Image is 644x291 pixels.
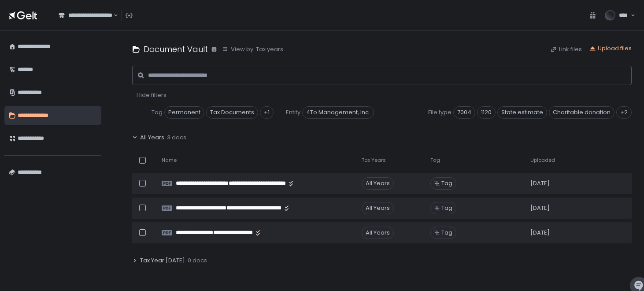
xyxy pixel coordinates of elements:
[362,202,394,214] div: All Years
[362,227,394,239] div: All Years
[162,157,177,164] span: Name
[477,106,496,119] span: 1120
[441,229,452,237] span: Tag
[530,229,550,237] span: [DATE]
[188,257,207,265] span: 0 docs
[286,108,300,116] span: Entity
[302,106,374,119] span: 4To Management, Inc.
[549,106,614,119] span: Charitable donation
[589,45,632,52] button: Upload files
[530,179,550,187] span: [DATE]
[140,257,185,265] span: Tax Year [DATE]
[140,134,164,142] span: All Years
[453,106,475,119] span: 7004
[497,106,547,119] span: State estimate
[362,177,394,190] div: All Years
[112,11,113,20] input: Search for option
[428,108,452,116] span: File type
[430,157,440,164] span: Tag
[616,106,632,119] div: +2
[132,91,167,99] span: - Hide filters
[530,204,550,212] span: [DATE]
[144,43,208,55] h1: Document Vault
[132,91,167,99] button: - Hide filters
[441,179,452,187] span: Tag
[53,6,118,25] div: Search for option
[222,45,283,53] button: View by: Tax years
[530,157,555,164] span: Uploaded
[206,106,258,119] span: Tax Documents
[164,106,204,119] span: Permanent
[550,45,582,53] button: Link files
[167,134,186,142] span: 3 docs
[362,157,386,164] span: Tax Years
[152,108,163,116] span: Tag
[441,204,452,212] span: Tag
[260,106,274,119] div: +1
